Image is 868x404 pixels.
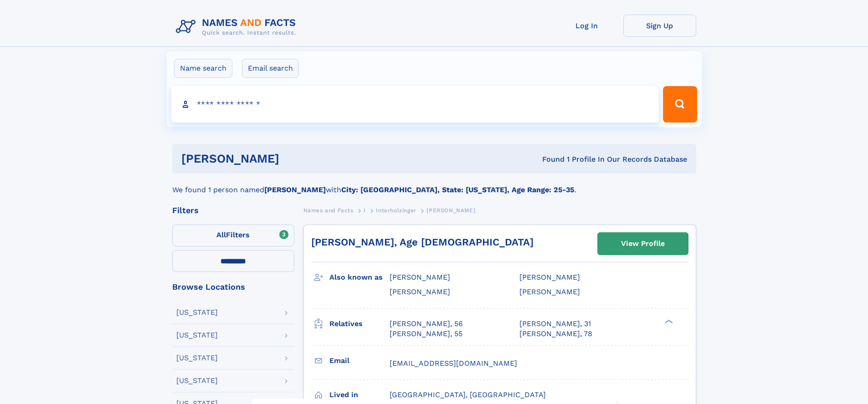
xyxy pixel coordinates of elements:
[390,273,450,281] span: [PERSON_NAME]
[172,206,294,215] div: Filters
[519,319,591,329] a: [PERSON_NAME], 31
[181,153,411,164] h1: [PERSON_NAME]
[264,185,326,194] b: [PERSON_NAME]
[216,230,226,239] span: All
[390,329,462,339] a: [PERSON_NAME], 55
[329,387,390,403] h3: Lived in
[172,15,303,39] img: Logo Names and Facts
[598,233,688,255] a: View Profile
[329,316,390,332] h3: Relatives
[390,319,463,329] a: [PERSON_NAME], 56
[663,86,697,123] button: Search Button
[390,390,546,399] span: [GEOGRAPHIC_DATA], [GEOGRAPHIC_DATA]
[623,15,696,37] a: Sign Up
[519,273,580,281] span: [PERSON_NAME]
[364,207,366,214] span: I
[376,207,416,214] span: Interholzinger
[390,287,450,296] span: [PERSON_NAME]
[242,59,299,78] label: Email search
[329,270,390,285] h3: Also known as
[176,354,218,362] div: [US_STATE]
[376,205,416,216] a: Interholzinger
[172,225,294,246] label: Filters
[364,205,366,216] a: I
[341,185,574,194] b: City: [GEOGRAPHIC_DATA], State: [US_STATE], Age Range: 25-35
[176,377,218,384] div: [US_STATE]
[329,353,390,368] h3: Email
[303,205,354,216] a: Names and Facts
[426,207,475,214] span: [PERSON_NAME]
[621,233,665,254] div: View Profile
[663,318,673,324] div: ❯
[171,86,659,123] input: search input
[172,283,294,291] div: Browse Locations
[174,59,232,78] label: Name search
[519,329,592,339] a: [PERSON_NAME], 78
[519,287,580,296] span: [PERSON_NAME]
[550,15,623,37] a: Log In
[176,332,218,339] div: [US_STATE]
[172,174,696,195] div: We found 1 person named with .
[176,309,218,316] div: [US_STATE]
[390,359,517,368] span: [EMAIL_ADDRESS][DOMAIN_NAME]
[311,236,534,248] a: [PERSON_NAME], Age [DEMOGRAPHIC_DATA]
[411,154,687,164] div: Found 1 Profile In Our Records Database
